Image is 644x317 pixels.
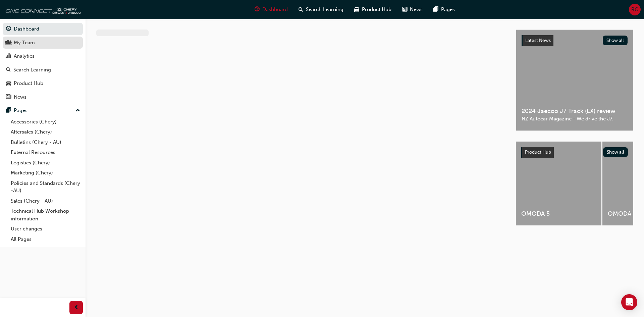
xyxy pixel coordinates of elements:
div: Open Intercom Messenger [621,294,637,310]
button: Pages [3,104,83,117]
div: Pages [14,107,28,114]
div: Search Learning [13,66,51,74]
span: 2024 Jaecoo J7 Track (EX) review [522,107,628,115]
a: Bulletins (Chery - AU) [8,137,83,148]
a: Analytics [3,50,83,62]
span: chart-icon [6,53,11,59]
span: news-icon [402,5,407,14]
a: Latest NewsShow all [522,35,628,46]
a: User changes [8,224,83,234]
a: guage-iconDashboard [249,3,293,16]
a: Latest NewsShow all2024 Jaecoo J7 Track (EX) reviewNZ Autocar Magazine - We drive the J7. [516,30,633,131]
a: Policies and Standards (Chery -AU) [8,178,83,196]
a: Sales (Chery - AU) [8,196,83,206]
span: guage-icon [255,5,260,14]
span: prev-icon [74,304,79,312]
a: Marketing (Chery) [8,168,83,178]
a: Technical Hub Workshop information [8,206,83,224]
span: Pages [441,6,455,13]
a: Product HubShow all [521,147,628,158]
span: Search Learning [306,6,343,13]
span: pages-icon [6,108,11,114]
div: Analytics [14,52,35,60]
a: External Resources [8,147,83,158]
span: Dashboard [262,6,288,13]
button: Show all [603,147,628,157]
a: Dashboard [3,23,83,35]
button: DashboardMy TeamAnalyticsSearch LearningProduct HubNews [3,21,83,104]
span: search-icon [6,67,11,73]
a: car-iconProduct Hub [349,3,397,16]
span: OMODA 5 [521,210,596,218]
a: All Pages [8,234,83,245]
div: News [14,93,26,101]
span: Product Hub [362,6,391,13]
a: Logistics (Chery) [8,158,83,168]
span: search-icon [299,5,303,14]
a: OMODA 5 [516,142,601,225]
a: Accessories (Chery) [8,117,83,127]
img: oneconnect [3,3,80,16]
a: Product Hub [3,77,83,90]
span: car-icon [6,81,11,87]
span: guage-icon [6,26,11,32]
span: News [410,6,423,13]
span: up-icon [75,106,80,115]
span: RC [631,6,638,13]
span: Latest News [525,38,551,43]
a: search-iconSearch Learning [293,3,349,16]
a: My Team [3,37,83,49]
span: pages-icon [433,5,438,14]
span: NZ Autocar Magazine - We drive the J7. [522,115,628,123]
a: Search Learning [3,64,83,76]
div: My Team [14,39,35,47]
span: people-icon [6,40,11,46]
span: news-icon [6,94,11,100]
a: News [3,91,83,103]
button: Show all [603,36,628,45]
span: car-icon [354,5,359,14]
a: news-iconNews [397,3,428,16]
div: Product Hub [14,80,43,87]
button: RC [629,4,641,15]
span: Product Hub [525,149,551,155]
a: pages-iconPages [428,3,460,16]
a: Aftersales (Chery) [8,127,83,137]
